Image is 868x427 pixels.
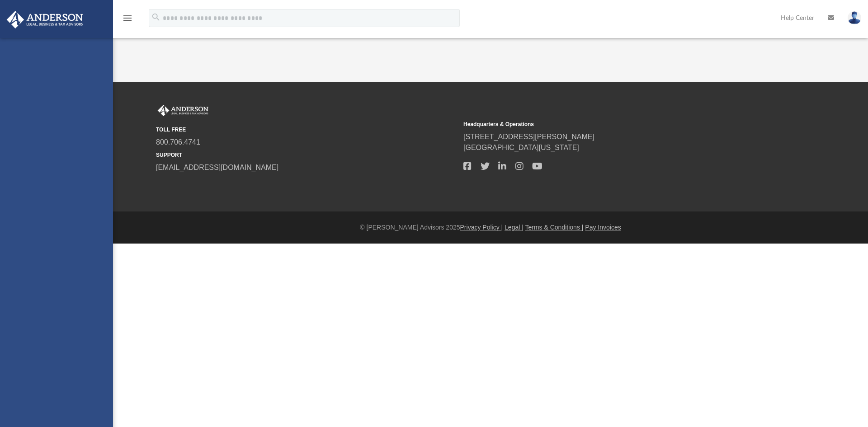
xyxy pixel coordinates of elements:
a: [GEOGRAPHIC_DATA][US_STATE] [463,144,579,151]
img: Anderson Advisors Platinum Portal [4,11,86,28]
img: User Pic [848,11,861,24]
a: [EMAIL_ADDRESS][DOMAIN_NAME] [156,164,278,171]
small: TOLL FREE [156,126,457,134]
a: [STREET_ADDRESS][PERSON_NAME] [463,133,594,141]
a: 800.706.4741 [156,138,200,146]
img: Anderson Advisors Platinum Portal [156,105,210,117]
i: search [151,12,161,22]
a: Terms & Conditions | [525,224,584,231]
small: Headquarters & Operations [463,120,764,128]
div: © [PERSON_NAME] Advisors 2025 [113,223,868,232]
a: menu [122,17,133,23]
a: Pay Invoices [585,224,621,231]
a: Privacy Policy | [460,224,503,231]
small: SUPPORT [156,151,457,159]
a: Legal | [505,224,524,231]
i: menu [122,13,133,23]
